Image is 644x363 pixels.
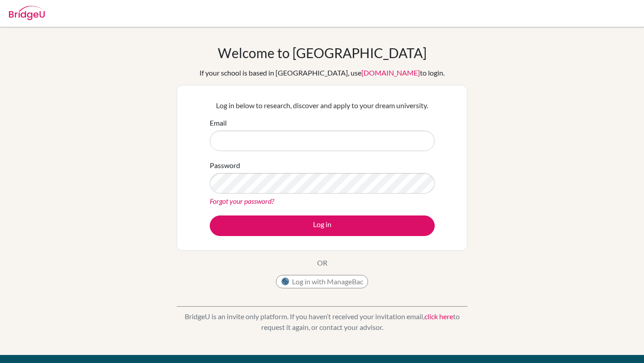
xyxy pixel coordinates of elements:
p: BridgeU is an invite only platform. If you haven’t received your invitation email, to request it ... [177,311,467,333]
a: Forgot your password? [210,197,274,205]
button: Log in with ManageBac [276,275,368,288]
button: Log in [210,215,435,236]
p: Log in below to research, discover and apply to your dream university. [210,100,435,111]
a: [DOMAIN_NAME] [361,68,420,77]
a: click here [424,312,453,321]
div: If your school is based in [GEOGRAPHIC_DATA], use to login. [199,68,445,78]
img: Bridge-U [9,6,45,20]
label: Email [210,118,227,128]
h1: Welcome to [GEOGRAPHIC_DATA] [218,45,427,61]
p: OR [317,257,327,268]
label: Password [210,160,240,171]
